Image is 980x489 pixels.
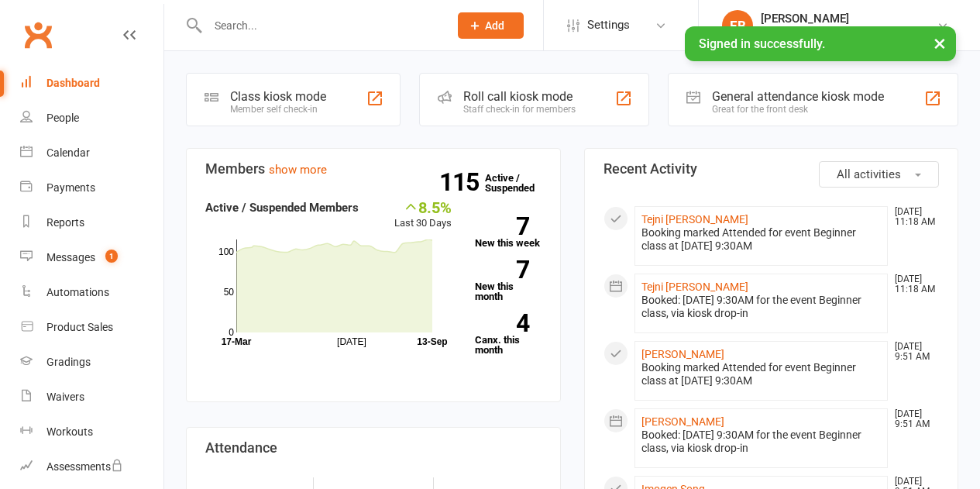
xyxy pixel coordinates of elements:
[20,66,163,101] a: Dashboard
[46,251,95,263] div: Messages
[837,167,901,181] span: All activities
[485,19,504,32] span: Add
[761,12,937,26] div: [PERSON_NAME]
[46,286,109,298] div: Automations
[641,226,882,253] div: Booking marked Attended for event Beginner class at [DATE] 9:30AM
[475,215,529,238] strong: 7
[761,26,937,40] div: Sangrok World Taekwondo Academy
[46,216,84,229] div: Reports
[641,281,748,293] a: Tejni [PERSON_NAME]
[463,104,576,115] div: Staff check-in for members
[20,345,163,380] a: Gradings
[475,260,542,301] a: 7New this month
[887,409,938,429] time: [DATE] 9:51 AM
[641,348,724,360] a: [PERSON_NAME]
[230,89,326,104] div: Class kiosk mode
[641,361,882,387] div: Booking marked Attended for event Beginner class at [DATE] 9:30AM
[20,240,163,275] a: Messages 1
[20,275,163,310] a: Automations
[463,89,576,104] div: Roll call kiosk mode
[712,89,884,104] div: General attendance kiosk mode
[475,314,542,355] a: 4Canx. this month
[641,429,882,455] div: Booked: [DATE] 9:30AM for the event Beginner class, via kiosk drop-in
[205,161,542,177] h3: Members
[20,380,163,415] a: Waivers
[203,15,438,36] input: Search...
[641,415,724,428] a: [PERSON_NAME]
[46,460,123,473] div: Assessments
[603,161,940,177] h3: Recent Activity
[46,146,90,159] div: Calendar
[926,26,954,60] button: ×
[394,198,452,232] div: Last 30 Days
[205,440,542,456] h3: Attendance
[475,217,542,248] a: 7New this week
[46,112,79,124] div: People
[20,136,163,170] a: Calendar
[458,12,524,39] button: Add
[587,8,630,43] span: Settings
[699,36,825,51] span: Signed in successfully.
[20,310,163,345] a: Product Sales
[439,170,485,194] strong: 115
[46,321,113,333] div: Product Sales
[20,415,163,449] a: Workouts
[105,250,118,263] span: 1
[819,161,939,188] button: All activities
[269,163,327,177] a: show more
[205,201,359,215] strong: Active / Suspended Members
[641,294,882,320] div: Booked: [DATE] 9:30AM for the event Beginner class, via kiosk drop-in
[394,198,452,215] div: 8.5%
[20,449,163,484] a: Assessments
[46,391,84,403] div: Waivers
[46,181,95,194] div: Payments
[887,274,938,294] time: [DATE] 11:18 AM
[230,104,326,115] div: Member self check-in
[722,10,753,41] div: EB
[887,207,938,227] time: [DATE] 11:18 AM
[20,101,163,136] a: People
[641,213,748,226] a: Tejni [PERSON_NAME]
[475,258,529,281] strong: 7
[485,161,553,205] a: 115Active / Suspended
[46,356,91,368] div: Gradings
[475,312,529,335] strong: 4
[712,104,884,115] div: Great for the front desk
[887,342,938,362] time: [DATE] 9:51 AM
[46,425,93,438] div: Workouts
[20,170,163,205] a: Payments
[20,205,163,240] a: Reports
[19,15,57,54] a: Clubworx
[46,77,100,89] div: Dashboard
